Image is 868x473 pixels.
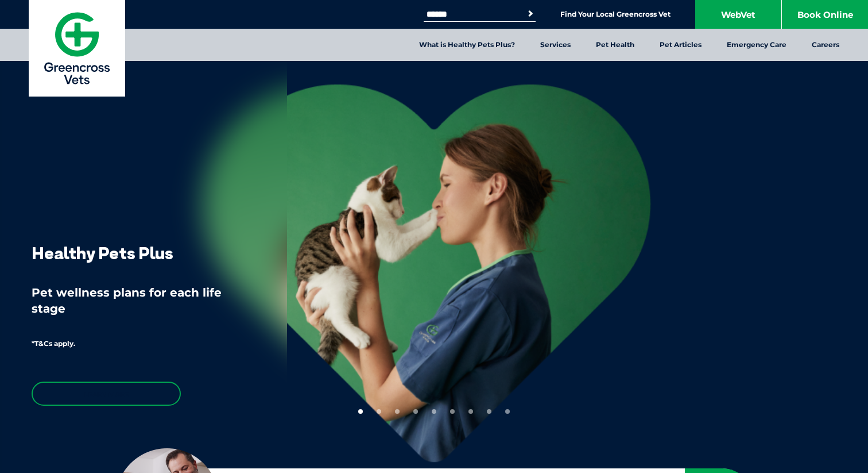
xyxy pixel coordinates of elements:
[32,339,75,348] span: *T&Cs apply.
[560,10,671,19] a: Find Your Local Greencross Vet
[528,29,583,61] a: Services
[525,8,536,20] button: Search
[377,409,381,414] button: 2 of 9
[799,29,852,61] a: Careers
[647,29,714,61] a: Pet Articles
[32,382,181,406] a: Learn more
[32,244,173,262] h3: Healthy Pets Plus
[358,409,363,414] button: 1 of 9
[413,409,418,414] button: 4 of 9
[487,409,491,414] button: 8 of 9
[406,29,528,61] a: What is Healthy Pets Plus?
[32,284,255,317] p: Pet wellness plans for each life stage
[395,409,400,414] button: 3 of 9
[505,409,510,414] button: 9 of 9
[432,409,436,414] button: 5 of 9
[468,409,473,414] button: 7 of 9
[583,29,647,61] a: Pet Health
[450,409,455,414] button: 6 of 9
[714,29,799,61] a: Emergency Care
